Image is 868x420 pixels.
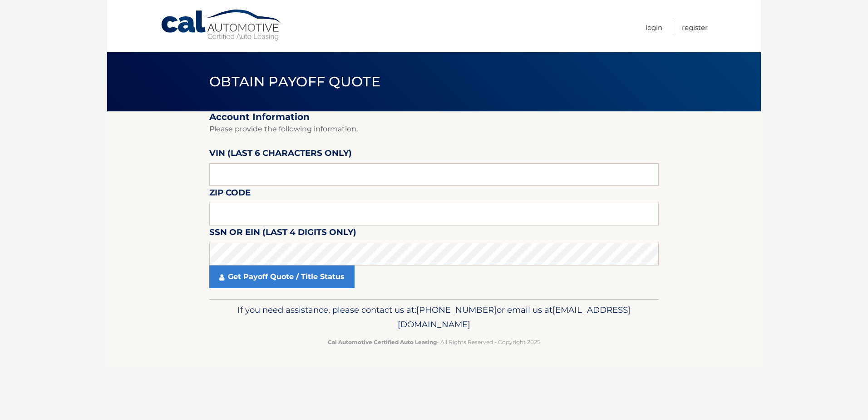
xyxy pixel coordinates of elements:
h2: Account Information [209,111,659,123]
span: [PHONE_NUMBER] [416,305,497,315]
p: If you need assistance, please contact us at: or email us at [215,303,653,332]
span: Obtain Payoff Quote [209,73,380,90]
p: - All Rights Reserved - Copyright 2025 [215,337,653,347]
label: SSN or EIN (last 4 digits only) [209,225,356,242]
label: Zip Code [209,186,251,203]
p: Please provide the following information. [209,123,659,135]
a: Cal Automotive [160,9,283,41]
a: Register [682,20,708,35]
a: Get Payoff Quote / Title Status [209,265,355,288]
label: VIN (last 6 characters only) [209,146,352,163]
strong: Cal Automotive Certified Auto Leasing [328,339,437,345]
a: Login [646,20,662,35]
